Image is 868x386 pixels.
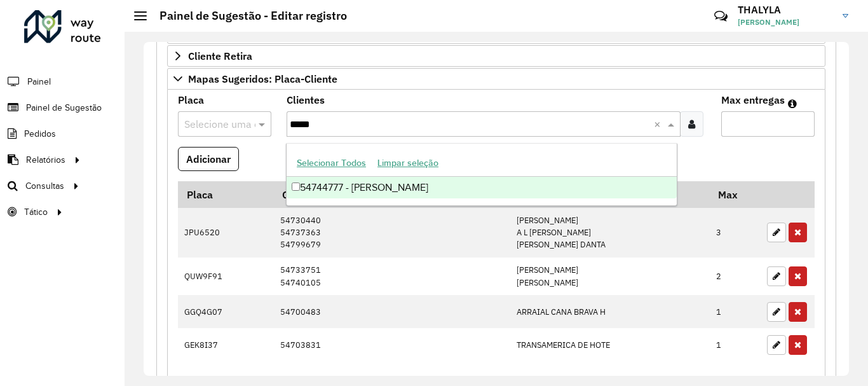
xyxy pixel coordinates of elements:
span: Relatórios [26,153,65,167]
span: [PERSON_NAME] [738,17,833,28]
td: 54700483 [274,295,510,328]
td: JPU6520 [178,208,274,258]
span: Clear all [654,116,665,132]
td: 1 [710,328,761,361]
td: 1 [710,295,761,328]
td: 54730440 54737363 54799679 [274,208,510,258]
td: QUW9F91 [178,258,274,295]
span: Mapas Sugeridos: Placa-Cliente [188,74,337,84]
a: Mapas Sugeridos: Placa-Cliente [167,68,825,90]
em: Máximo de clientes que serão colocados na mesma rota com os clientes informados [788,99,797,109]
span: Tático [24,205,48,219]
span: Consultas [25,179,64,193]
td: 54703831 [274,328,510,361]
span: Pedidos [24,127,56,141]
td: 3 [710,208,761,258]
a: Contato Rápido [707,3,735,30]
div: 54744777 - [PERSON_NAME] [287,177,677,198]
td: ARRAIAL CANA BRAVA H [510,295,709,328]
td: GEK8I37 [178,328,274,361]
td: 2 [710,258,761,295]
h3: THALYLA [738,4,833,16]
span: Cliente Retira [188,51,252,61]
th: Max [710,181,761,208]
button: Selecionar Todos [291,153,372,173]
button: Adicionar [178,147,239,171]
span: Painel [27,75,51,88]
label: Max entregas [721,92,785,107]
td: [PERSON_NAME] [PERSON_NAME] [510,258,709,295]
th: Código Cliente [274,181,510,208]
th: Placa [178,181,274,208]
td: [PERSON_NAME] A L [PERSON_NAME] [PERSON_NAME] DANTA [510,208,709,258]
h2: Painel de Sugestão - Editar registro [147,9,347,23]
td: TRANSAMERICA DE HOTE [510,328,709,361]
a: Cliente Retira [167,45,825,67]
label: Placa [178,92,204,107]
span: Painel de Sugestão [26,101,102,114]
ng-dropdown-panel: Options list [286,143,677,206]
label: Clientes [287,92,325,107]
button: Limpar seleção [372,153,444,173]
td: 54733751 54740105 [274,258,510,295]
td: GGQ4G07 [178,295,274,328]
